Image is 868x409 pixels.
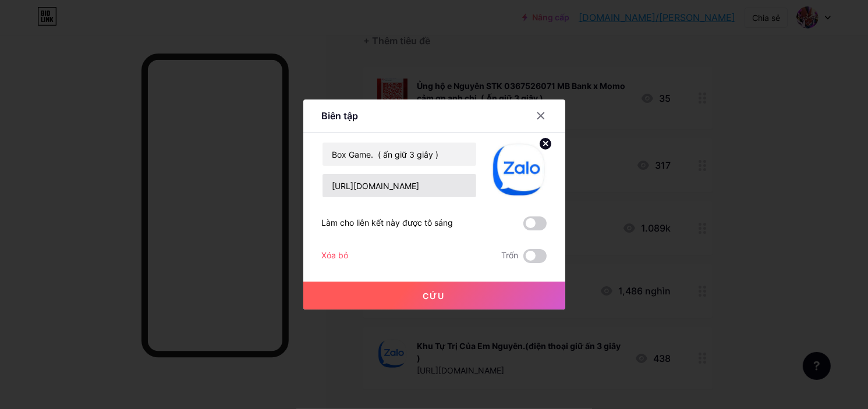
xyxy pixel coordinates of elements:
font: Biên tập [322,110,359,122]
input: Tiêu đề [323,143,476,166]
font: Cứu [423,291,445,301]
button: Cứu [303,282,565,310]
font: Xóa bỏ [322,250,349,260]
input: URL [323,174,476,197]
img: liên kết_hình thu nhỏ [491,142,547,198]
font: Làm cho liên kết này được tô sáng [322,218,454,227]
font: Trốn [502,250,519,260]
